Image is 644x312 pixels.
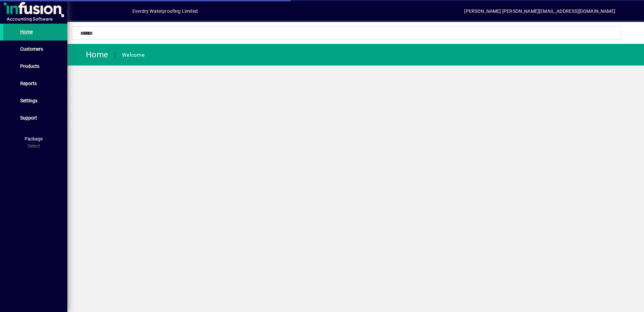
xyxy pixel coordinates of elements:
a: Knowledge Base [622,1,636,23]
div: Home [72,49,108,60]
a: Settings [3,93,67,109]
div: Everdry Waterproofing Limited [132,6,198,17]
span: Settings [20,98,37,103]
button: Profile [111,5,132,17]
span: Products [20,63,39,69]
div: Welcome [122,50,144,60]
button: Add [89,5,111,17]
a: Reports [3,75,67,92]
a: Customers [3,41,67,58]
span: Package [25,136,43,141]
span: Home [20,29,33,34]
a: Support [3,110,67,127]
span: Customers [20,46,43,52]
span: Reports [20,81,37,86]
span: Support [20,115,37,121]
a: Products [3,58,67,75]
div: [PERSON_NAME] [PERSON_NAME][EMAIL_ADDRESS][DOMAIN_NAME] [464,6,615,17]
